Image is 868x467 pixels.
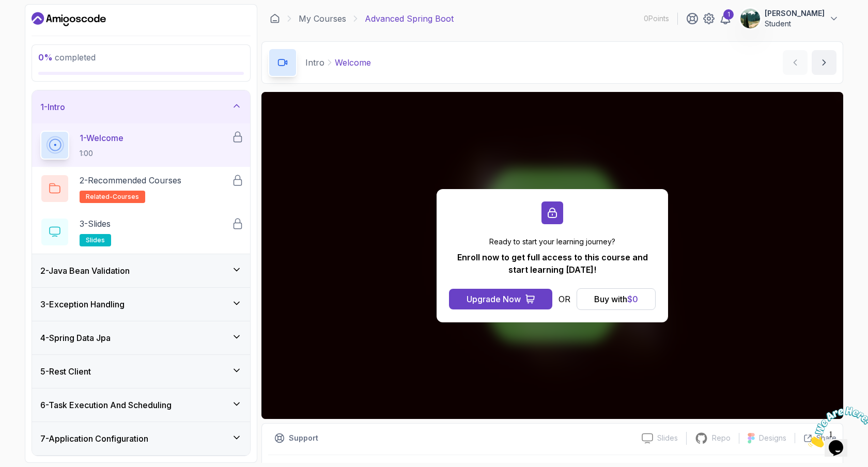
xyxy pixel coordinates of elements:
[32,254,250,287] button: 2-Java Bean Validation
[40,174,242,203] button: 2-Recommended Coursesrelated-courses
[644,13,669,24] p: 0 Points
[40,298,125,310] h3: 3 - Exception Handling
[32,90,250,123] button: 1-Intro
[80,132,123,144] p: 1 - Welcome
[449,289,552,309] button: Upgrade Now
[759,433,786,443] p: Designs
[86,236,105,244] span: slides
[627,294,638,304] span: $ 0
[80,174,181,186] p: 2 - Recommended Courses
[594,293,638,305] div: Buy with
[40,332,111,344] h3: 4 - Spring Data Jpa
[723,9,734,20] div: 1
[305,56,324,69] p: Intro
[40,101,65,113] h3: 1 - Intro
[765,19,825,29] p: Student
[812,50,836,75] button: next content
[86,193,139,201] span: related-courses
[38,52,96,63] span: completed
[467,293,521,305] div: Upgrade Now
[32,355,250,388] button: 5-Rest Client
[32,388,250,422] button: 6-Task Execution And Scheduling
[40,131,242,160] button: 1-Welcome1:00
[270,13,280,24] a: Dashboard
[40,264,130,277] h3: 2 - Java Bean Validation
[365,12,454,25] p: Advanced Spring Boot
[765,8,825,19] p: [PERSON_NAME]
[40,399,172,411] h3: 6 - Task Execution And Scheduling
[795,433,836,443] button: Share
[4,4,68,45] img: Chat attention grabber
[299,12,346,25] a: My Courses
[32,11,106,27] a: Dashboard
[740,8,839,29] button: user profile image[PERSON_NAME]Student
[559,293,570,305] p: OR
[783,50,808,75] button: previous content
[804,402,868,452] iframe: chat widget
[449,237,656,247] p: Ready to start your learning journey?
[38,52,53,63] span: 0 %
[32,321,250,354] button: 4-Spring Data Jpa
[719,12,732,25] a: 1
[80,217,111,230] p: 3 - Slides
[268,430,324,446] button: Support button
[40,432,148,445] h3: 7 - Application Configuration
[335,56,371,69] p: Welcome
[4,4,8,13] span: 1
[80,148,123,159] p: 1:00
[740,9,760,28] img: user profile image
[577,288,656,310] button: Buy with$0
[289,433,318,443] p: Support
[449,251,656,276] p: Enroll now to get full access to this course and start learning [DATE]!
[40,365,91,378] h3: 5 - Rest Client
[32,422,250,455] button: 7-Application Configuration
[712,433,731,443] p: Repo
[657,433,678,443] p: Slides
[32,288,250,321] button: 3-Exception Handling
[40,217,242,246] button: 3-Slidesslides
